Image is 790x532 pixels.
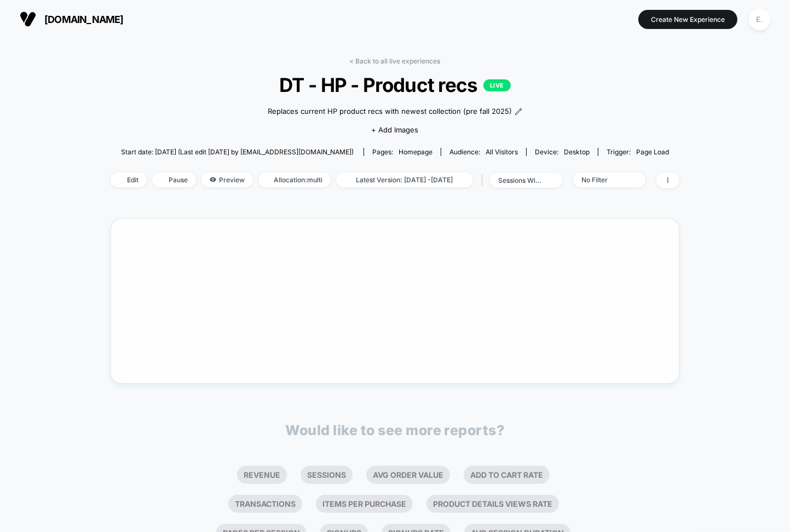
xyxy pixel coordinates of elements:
[268,106,512,117] span: Replaces current HP product recs with newest collection (pre fall 2025)
[228,495,302,513] li: Transactions
[749,9,770,30] div: E.
[237,466,287,484] li: Revenue
[607,148,669,156] div: Trigger:
[139,73,651,96] span: DT - HP - Product recs
[638,10,737,29] button: Create New Experience
[366,466,450,484] li: Avg Order Value
[16,10,127,28] button: [DOMAIN_NAME]
[286,422,505,438] p: Would like to see more reports?
[372,148,433,156] div: Pages:
[498,176,542,184] div: sessions with impression
[564,148,590,156] span: desktop
[152,172,196,187] span: Pause
[464,466,550,484] li: Add To Cart Rate
[20,11,36,27] img: Visually logo
[121,148,354,156] span: Start date: [DATE] (Last edit [DATE] by [EMAIL_ADDRESS][DOMAIN_NAME])
[449,148,518,156] div: Audience:
[636,148,669,156] span: Page Load
[111,172,147,187] span: Edit
[44,14,124,25] span: [DOMAIN_NAME]
[483,79,511,91] p: LIVE
[478,172,490,188] span: |
[486,148,518,156] span: All Visitors
[399,148,433,156] span: homepage
[301,466,353,484] li: Sessions
[581,176,625,184] div: No Filter
[426,495,559,513] li: Product Details Views Rate
[316,495,413,513] li: Items Per Purchase
[201,172,253,187] span: Preview
[258,172,331,187] span: Allocation: multi
[336,172,473,187] span: Latest Version: [DATE] - [DATE]
[746,8,774,31] button: E.
[526,148,598,156] span: Device:
[371,125,418,134] span: + Add Images
[350,57,441,65] a: < Back to all live experiences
